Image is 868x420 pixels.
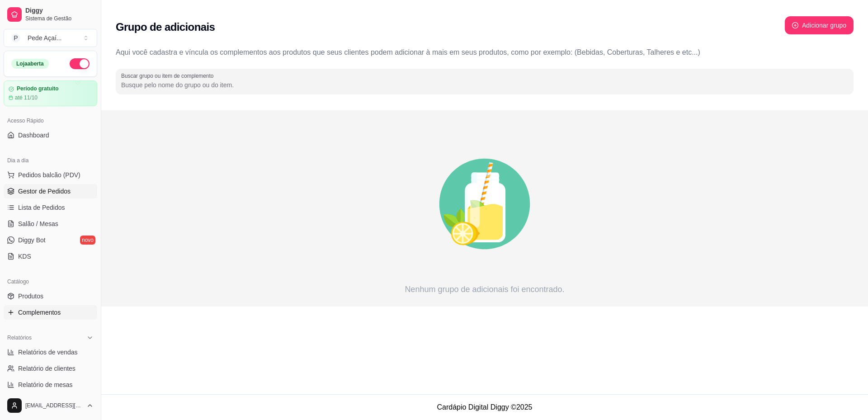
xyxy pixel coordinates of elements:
div: Pede Açaí ... [28,33,62,42]
label: Buscar grupo ou item de complemento [121,72,217,80]
span: KDS [18,252,31,261]
a: Dashboard [4,128,97,142]
a: Relatório de mesas [4,378,97,392]
div: Acesso Rápido [4,113,97,128]
a: KDS [4,249,97,264]
span: Diggy Bot [18,236,46,245]
p: Aqui você cadastra e víncula os complementos aos produtos que seus clientes podem adicionar à mai... [116,47,854,58]
h2: Grupo de adicionais [116,20,215,34]
div: animation [116,125,854,283]
span: Pedidos balcão (PDV) [18,170,80,179]
span: Salão / Mesas [18,219,58,228]
article: até 11/10 [15,94,38,101]
span: Dashboard [18,131,49,140]
span: Sistema de Gestão [25,15,94,22]
footer: Cardápio Digital Diggy © 2025 [101,394,868,420]
input: Buscar grupo ou item de complemento [121,80,848,90]
div: Catálogo [4,274,97,289]
button: Pedidos balcão (PDV) [4,168,97,182]
span: plus-circle [792,22,798,28]
a: Diggy Botnovo [4,233,97,247]
a: Produtos [4,289,97,303]
div: Loja aberta [11,59,49,69]
span: [EMAIL_ADDRESS][DOMAIN_NAME] [25,402,83,409]
a: Lista de Pedidos [4,200,97,215]
span: Produtos [18,292,43,301]
span: Diggy [25,7,94,15]
button: [EMAIL_ADDRESS][DOMAIN_NAME] [4,395,97,416]
span: Complementos [18,308,61,317]
button: plus-circleAdicionar grupo [785,16,854,34]
span: Relatórios [7,334,32,341]
a: Complementos [4,305,97,320]
a: Relatórios de vendas [4,345,97,359]
span: Gestor de Pedidos [18,187,71,196]
a: Salão / Mesas [4,217,97,231]
div: Dia a dia [4,153,97,168]
a: Gestor de Pedidos [4,184,97,198]
a: DiggySistema de Gestão [4,4,97,25]
a: Período gratuitoaté 11/10 [4,80,97,106]
span: Relatórios de vendas [18,348,78,357]
span: Relatório de clientes [18,364,75,373]
button: Alterar Status [70,58,90,69]
span: Relatório de mesas [18,380,73,389]
a: Relatório de clientes [4,361,97,376]
span: Lista de Pedidos [18,203,65,212]
button: Select a team [4,29,97,47]
span: P [11,33,20,42]
article: Período gratuito [17,85,59,92]
article: Nenhum grupo de adicionais foi encontrado. [116,283,854,296]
